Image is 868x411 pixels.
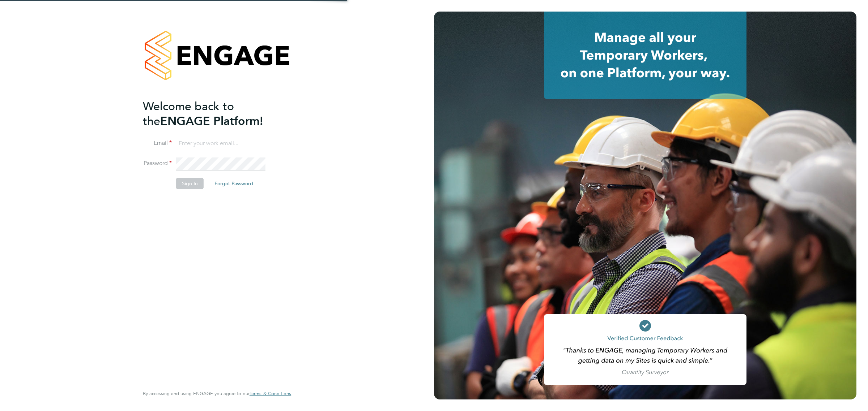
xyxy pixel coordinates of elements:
label: Email [143,139,172,147]
a: Terms & Conditions [250,391,291,397]
span: By accessing and using ENGAGE you agree to our [143,390,291,397]
button: Forgot Password [209,178,259,189]
span: Terms & Conditions [250,390,291,397]
input: Enter your work email... [176,137,265,150]
span: Welcome back to the [143,99,234,128]
label: Password [143,160,172,167]
h2: ENGAGE Platform! [143,99,284,129]
button: Sign In [176,178,204,189]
